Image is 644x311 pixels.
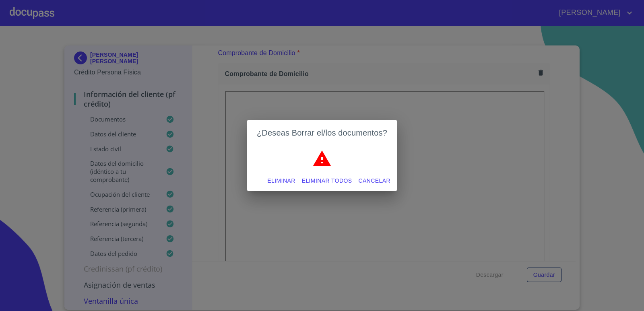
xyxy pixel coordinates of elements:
[299,173,355,188] button: Eliminar todos
[355,173,394,188] button: Cancelar
[359,176,390,186] span: Cancelar
[267,176,295,186] span: Eliminar
[264,173,298,188] button: Eliminar
[302,176,352,186] span: Eliminar todos
[257,126,387,139] h2: ¿Deseas Borrar el/los documentos?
